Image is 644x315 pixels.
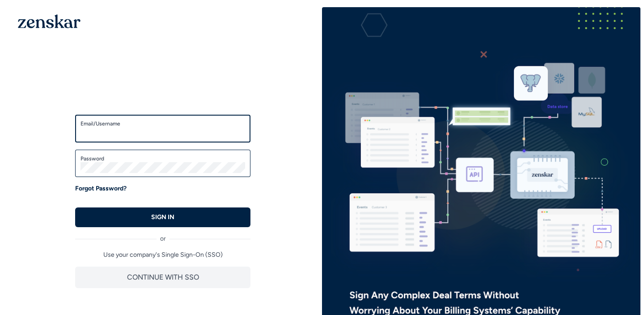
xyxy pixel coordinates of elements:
[151,213,174,222] p: SIGN IN
[75,207,250,227] button: SIGN IN
[80,120,245,127] label: Email/Username
[75,184,127,193] a: Forgot Password?
[18,14,80,28] img: 1OGAJ2xQqyY4LXKgY66KYq0eOWRCkrZdAb3gUhuVAqdWPZE9SRJmCz+oDMSn4zDLXe31Ii730ItAGKgCKgCCgCikA4Av8PJUP...
[80,155,245,162] label: Password
[75,250,250,259] p: Use your company's Single Sign-On (SSO)
[75,267,250,288] button: CONTINUE WITH SSO
[75,227,250,243] div: or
